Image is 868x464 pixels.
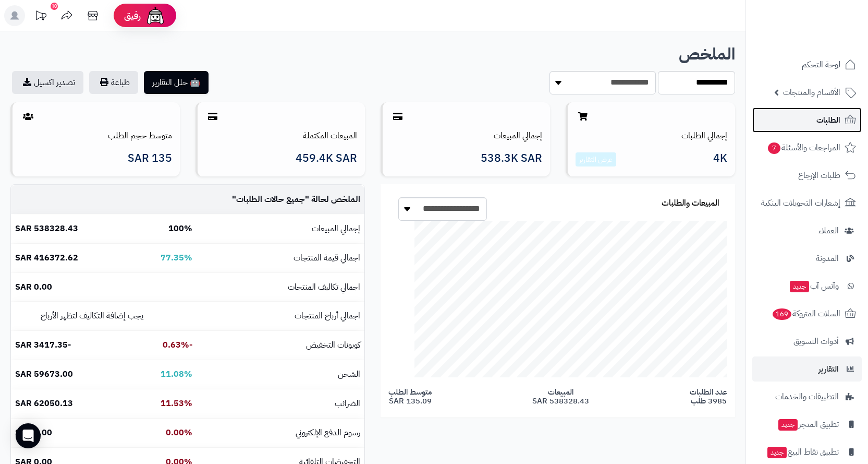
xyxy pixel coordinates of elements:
td: اجمالي قيمة المنتجات [197,244,364,272]
span: التطبيقات والخدمات [775,389,839,404]
a: التطبيقات والخدمات [752,384,862,409]
span: التقارير [818,362,839,376]
span: 169 [773,308,791,320]
span: تطبيق المتجر [777,417,839,432]
a: وآتس آبجديد [752,273,862,299]
td: رسوم الدفع الإلكتروني [197,419,364,447]
span: وآتس آب [789,279,839,293]
img: ai-face.png [145,5,166,26]
span: السلات المتروكة [772,306,840,321]
button: 🤖 حلل التقارير [144,71,209,94]
b: 100% [168,222,192,235]
span: المبيعات 538328.43 SAR [532,388,589,405]
span: جديد [767,447,787,458]
b: -0.63% [163,339,192,351]
h3: المبيعات والطلبات [662,199,719,208]
b: 416372.62 SAR [15,252,78,264]
a: إجمالي الطلبات [681,129,727,142]
b: 0.00% [166,426,192,439]
a: أدوات التسويق [752,329,862,354]
b: 77.35% [161,252,192,264]
span: المراجعات والأسئلة [767,140,840,155]
td: الضرائب [197,389,364,418]
a: المراجعات والأسئلة7 [752,135,862,160]
span: جديد [778,419,798,431]
span: جديد [790,281,809,292]
a: إجمالي المبيعات [494,129,542,142]
span: أدوات التسويق [793,334,839,349]
td: إجمالي المبيعات [197,215,364,243]
td: اجمالي تكاليف المنتجات [197,273,364,302]
td: الملخص لحالة " " [197,185,364,214]
b: 0.00 SAR [15,426,52,439]
div: Open Intercom Messenger [16,423,41,448]
b: 59673.00 SAR [15,368,73,380]
a: تحديثات المنصة [28,5,54,29]
div: 10 [51,3,58,10]
span: إشعارات التحويلات البنكية [761,196,840,210]
a: تطبيق المتجرجديد [752,412,862,437]
span: 459.4K SAR [296,152,357,164]
span: رفيق [124,9,141,22]
b: الملخص [679,42,735,66]
span: طلبات الإرجاع [798,168,840,183]
span: الأقسام والمنتجات [783,85,840,100]
span: المدونة [816,251,839,266]
a: متوسط حجم الطلب [108,129,172,142]
b: 11.53% [161,397,192,410]
button: طباعة [89,71,138,94]
a: التقارير [752,356,862,382]
td: كوبونات التخفيض [197,331,364,360]
a: عرض التقارير [579,154,613,165]
span: الطلبات [816,113,840,127]
b: 538328.43 SAR [15,222,78,235]
a: طلبات الإرجاع [752,163,862,188]
span: تطبيق نقاط البيع [766,445,839,459]
span: عدد الطلبات 3985 طلب [690,388,727,405]
a: العملاء [752,218,862,243]
span: متوسط الطلب 135.09 SAR [388,388,432,405]
span: العملاء [818,223,839,238]
a: الطلبات [752,108,862,133]
a: تصدير اكسيل [12,71,83,94]
span: 135 SAR [128,152,172,164]
b: 11.08% [161,368,192,380]
a: السلات المتروكة169 [752,301,862,326]
a: لوحة التحكم [752,52,862,77]
span: لوحة التحكم [802,57,840,72]
span: جميع حالات الطلبات [236,193,305,206]
span: 7 [768,142,780,154]
b: 0.00 SAR [15,281,52,293]
small: يجب إضافة التكاليف لتظهر الأرباح [41,310,143,322]
td: الشحن [197,360,364,389]
img: logo-2.png [797,28,858,50]
b: 62050.13 SAR [15,397,73,410]
a: إشعارات التحويلات البنكية [752,191,862,216]
a: المدونة [752,246,862,271]
span: 4K [713,152,727,167]
span: 538.3K SAR [481,152,542,164]
b: -3417.35 SAR [15,339,71,351]
td: اجمالي أرباح المنتجات [197,302,364,330]
a: المبيعات المكتملة [303,129,357,142]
